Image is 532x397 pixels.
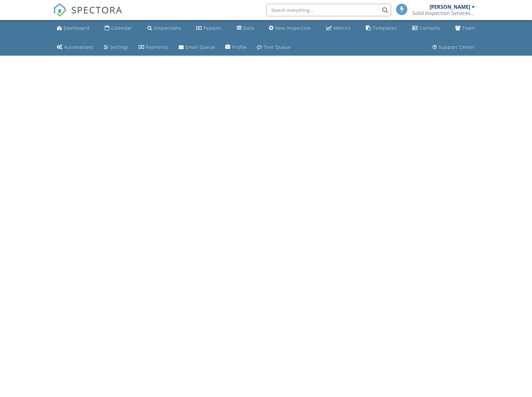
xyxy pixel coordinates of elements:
a: Email Queue [176,42,218,53]
div: Team [462,25,475,31]
div: Metrics [334,25,351,31]
span: SPECTORA [71,3,122,16]
a: Metrics [324,23,353,34]
a: Payments [136,42,171,53]
a: SPECTORA [53,8,122,22]
a: Settings [101,42,131,53]
a: Payouts [194,23,224,34]
div: Profile [232,44,247,50]
div: Email Queue [186,44,215,50]
a: Automations (Basic) [54,42,96,53]
input: Search everything... [266,4,391,16]
div: Settings [110,44,129,50]
a: Text Queue [254,42,293,53]
a: Company Profile [223,42,249,53]
div: New Inspection [275,25,311,31]
div: Contacts [420,25,440,31]
a: Team [453,23,478,34]
div: Text Queue [264,44,291,50]
img: The Best Home Inspection Software - Spectora [53,3,67,17]
div: Dashboard [64,25,90,31]
a: Support Center [430,42,478,53]
a: Calendar [102,23,135,34]
div: Inspections [154,25,181,31]
a: Inspections [145,23,184,34]
div: Templates [373,25,397,31]
div: Solid Inspection Services LLC [412,10,475,16]
div: Calendar [111,25,132,31]
div: Data [243,25,254,31]
a: Data [234,23,257,34]
div: [PERSON_NAME] [430,4,470,10]
a: Templates [363,23,400,34]
div: Automations [64,44,94,50]
div: Support Center [439,44,475,50]
a: Contacts [410,23,443,34]
div: Payouts [203,25,222,31]
div: Payments [146,44,169,50]
a: Dashboard [54,23,92,34]
a: New Inspection [266,23,314,34]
